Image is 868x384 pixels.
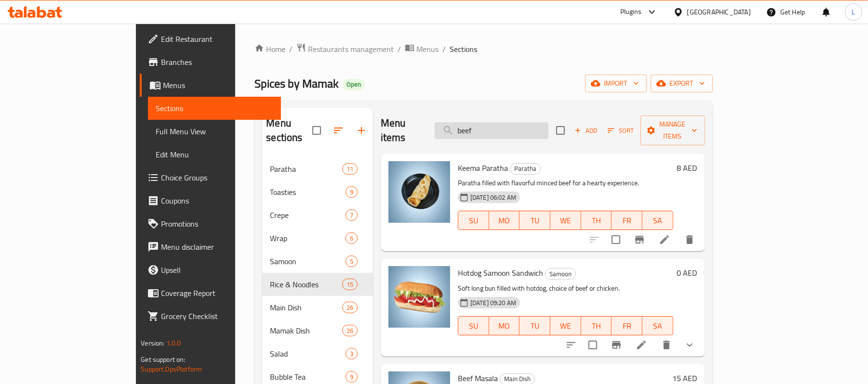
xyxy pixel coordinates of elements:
span: 5 [346,257,357,266]
div: Mamak Dish26 [262,319,373,342]
button: export [651,75,713,92]
a: Sections [148,97,281,120]
span: export [658,77,705,90]
span: Toasties [270,186,345,198]
span: [DATE] 06:02 AM [467,193,520,202]
span: TU [523,319,547,333]
h2: Menu sections [266,116,312,145]
span: Sections [156,102,273,114]
img: Hotdog Samoon Sandwich [388,266,450,328]
div: Salad3 [262,342,373,365]
button: MO [489,316,520,335]
a: Menus [140,74,281,97]
span: Paratha [270,163,342,175]
button: WE [550,211,581,230]
h6: 0 AED [677,266,697,280]
div: [GEOGRAPHIC_DATA] [687,7,751,17]
a: Grocery Checklist [140,305,281,328]
span: SU [462,214,485,228]
span: import [593,77,639,90]
img: Keema Paratha [388,161,450,223]
a: Support.OpsPlatform [141,363,202,375]
div: items [342,163,358,175]
span: Branches [161,56,273,68]
div: Wrap6 [262,227,373,250]
button: delete [678,228,701,251]
div: Paratha [510,163,541,175]
span: Grocery Checklist [161,310,273,322]
span: SA [646,214,669,228]
div: Crepe7 [262,204,373,227]
span: Add item [571,123,601,138]
div: Paratha11 [262,157,373,180]
a: Choice Groups [140,166,281,189]
button: SU [458,316,489,335]
span: 3 [346,349,357,358]
span: MO [493,214,516,228]
span: WE [554,319,577,333]
div: Toasties9 [262,180,373,204]
div: items [346,256,358,267]
button: Branch-specific-item [605,333,628,357]
span: Open [343,80,365,89]
button: Branch-specific-item [628,228,651,251]
a: Edit Menu [148,143,281,166]
span: 26 [343,326,357,335]
span: Paratha [510,163,540,174]
span: FR [615,214,639,228]
span: Rice & Noodles [270,279,342,290]
span: [DATE] 09:20 AM [467,298,520,307]
svg: Show Choices [684,339,695,351]
span: Get support on: [141,353,185,366]
span: 1.0.0 [166,337,181,349]
div: items [346,371,358,383]
a: Edit Restaurant [140,27,281,51]
div: Samoon [545,268,576,280]
span: 9 [346,372,357,382]
span: Manage items [648,118,697,142]
a: Edit menu item [636,339,647,351]
span: Menu disclaimer [161,241,273,253]
span: 15 [343,280,357,289]
li: / [442,43,446,55]
span: TH [585,319,608,333]
span: Select section [550,120,571,141]
button: SA [642,211,673,230]
p: Soft long bun filled with hotdog, choice of beef or chicken. [458,282,673,294]
span: Wrap [270,232,345,244]
input: search [435,122,548,139]
button: delete [655,333,678,357]
span: Choice Groups [161,172,273,183]
span: SA [646,319,669,333]
a: Promotions [140,212,281,235]
p: Paratha filled with flavorful minced beef for a hearty experience. [458,177,673,189]
div: Crepe [270,209,345,221]
span: 6 [346,234,357,243]
button: Add [571,123,601,138]
nav: breadcrumb [254,43,712,55]
span: WE [554,214,577,228]
span: Sections [450,43,477,55]
span: Full Menu View [156,126,273,137]
a: Full Menu View [148,120,281,143]
span: L [852,7,855,17]
div: Rice & Noodles15 [262,273,373,296]
div: items [342,279,358,290]
a: Menu disclaimer [140,235,281,258]
span: Hotdog Samoon Sandwich [458,266,543,280]
span: TU [523,214,547,228]
button: TU [520,211,550,230]
span: 11 [343,165,357,174]
span: FR [615,319,639,333]
button: SU [458,211,489,230]
button: Manage items [641,115,705,145]
span: Sort items [601,123,641,138]
span: Coverage Report [161,287,273,299]
div: items [346,232,358,244]
span: Bubble Tea [270,371,345,383]
a: Menus [405,43,439,55]
button: FR [612,316,642,335]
